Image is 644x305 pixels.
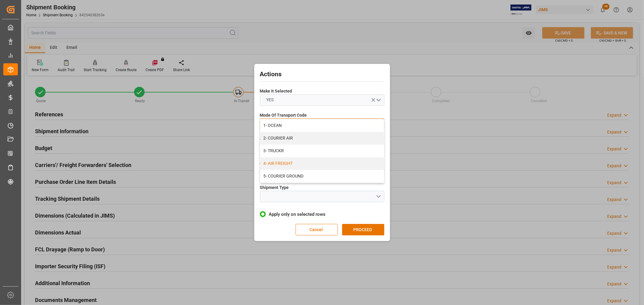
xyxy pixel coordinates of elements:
[260,70,384,79] h2: Actions
[260,94,384,106] button: open menu
[260,112,307,118] span: Mode Of Transport Code
[260,132,384,145] div: 2- COURIER AIR
[260,211,384,218] label: Apply only on selected rows
[260,119,384,132] div: 1- OCEAN
[260,145,384,157] div: 3- TRUCKR
[263,97,277,103] span: YES
[260,184,289,191] span: Shipment Type
[342,224,384,235] button: PROCEED
[296,224,338,235] button: Cancel
[260,118,384,130] button: close menu
[260,170,384,183] div: 5- COURIER GROUND
[260,88,292,94] span: Make It Selected
[260,157,384,170] div: 4- AIR FREIGHT
[260,191,384,202] button: open menu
